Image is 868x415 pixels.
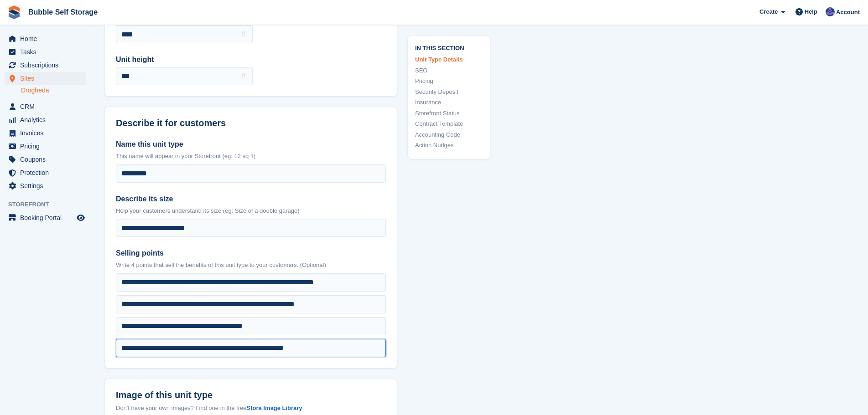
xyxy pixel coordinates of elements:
[20,211,75,224] span: Booking Portal
[20,153,75,166] span: Coupons
[415,141,483,150] a: Action Nudges
[5,100,86,113] a: menu
[20,72,75,85] span: Sites
[8,200,91,209] span: Storefront
[5,153,86,166] a: menu
[5,179,86,192] a: menu
[415,119,483,128] a: Contract Template
[5,140,86,153] a: menu
[246,405,302,411] a: Stora Image Library
[5,166,86,179] a: menu
[20,166,75,179] span: Protection
[5,59,86,72] a: menu
[21,86,86,95] a: Drogheda
[20,127,75,139] span: Invoices
[415,98,483,107] a: Insurance
[116,118,386,128] h2: Describe it for customers
[20,59,75,72] span: Subscriptions
[75,212,86,223] a: Preview store
[5,32,86,45] a: menu
[20,46,75,58] span: Tasks
[116,139,386,150] label: Name this unit type
[25,5,101,20] a: Bubble Self Storage
[836,8,860,17] span: Account
[415,87,483,96] a: Security Deposit
[5,211,86,224] a: menu
[20,32,75,45] span: Home
[116,206,386,215] p: Help your customers understand its size (eg: Size of a double garage)
[116,390,386,400] label: Image of this unit type
[415,130,483,139] a: Accounting Code
[7,5,21,19] img: stora-icon-8386f47178a22dfd0bd8f6a31ec36ba5ce8667c1dd55bd0f319d3a0aa187defe.svg
[415,43,483,51] span: In this section
[20,179,75,192] span: Settings
[116,152,386,161] p: This name will appear in your Storefront (eg: 12 sq ft)
[805,7,817,16] span: Help
[415,66,483,75] a: SEO
[5,113,86,126] a: menu
[116,54,253,65] label: Unit height
[20,100,75,113] span: CRM
[116,261,386,270] p: Write 4 points that sell the benefits of this unit type to your customers. (Optional)
[5,46,86,58] a: menu
[116,248,386,259] label: Selling points
[415,55,483,64] a: Unit Type Details
[5,72,86,85] a: menu
[20,113,75,126] span: Analytics
[826,7,835,16] img: Stuart Jackson
[116,194,386,205] label: Describe its size
[415,108,483,118] a: Storefront Status
[20,140,75,153] span: Pricing
[116,404,386,413] div: Don't have your own images? Find one in the free .
[759,7,778,16] span: Create
[5,127,86,139] a: menu
[415,77,483,86] a: Pricing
